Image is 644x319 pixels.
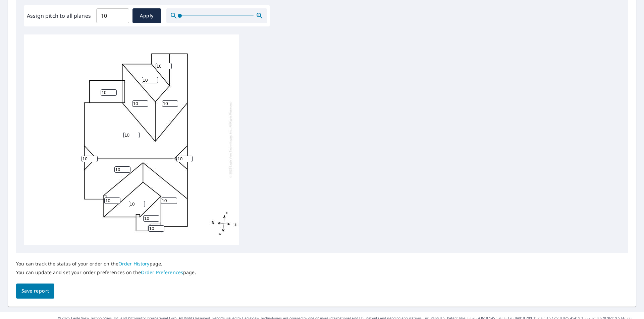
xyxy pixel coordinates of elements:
button: Save report [16,284,54,299]
label: Assign pitch to all planes [27,12,91,20]
p: You can update and set your order preferences on the page. [16,269,196,275]
a: Order Preferences [141,269,183,275]
input: 00.0 [96,6,129,25]
span: Save report [21,287,49,295]
button: Apply [132,8,161,23]
a: Order History [118,260,150,267]
span: Apply [138,12,156,20]
p: You can track the status of your order on the page. [16,261,196,267]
